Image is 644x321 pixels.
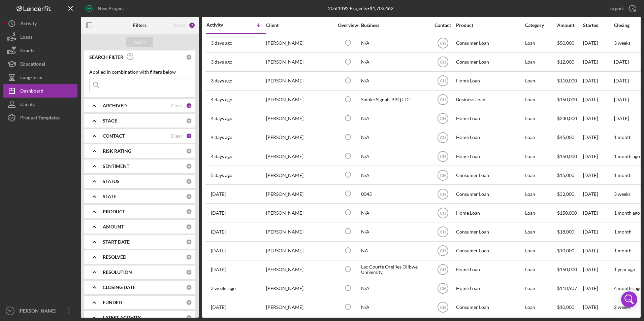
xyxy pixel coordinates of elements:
[186,148,192,154] div: 0
[266,23,333,28] div: Client
[103,315,141,320] b: LATEST ACTIVITY
[89,55,123,60] b: SEARCH FILTER
[3,111,77,124] button: Product Templates
[3,57,77,71] button: Educational
[440,305,446,310] text: CH
[557,23,582,28] div: Amount
[266,223,333,241] div: [PERSON_NAME]
[20,44,34,59] div: Grants
[98,2,124,15] div: New Project
[20,71,42,86] div: Long-Term
[583,223,613,241] div: [DATE]
[583,91,613,109] div: [DATE]
[174,23,185,28] div: Reset
[583,185,613,203] div: [DATE]
[583,110,613,128] div: [DATE]
[266,72,333,90] div: [PERSON_NAME]
[103,254,126,260] b: RESOLVED
[20,98,35,113] div: Clients
[186,163,192,169] div: 0
[211,173,232,178] time: 2025-08-20 05:13
[557,34,582,52] div: $50,000
[211,305,226,310] time: 2025-07-28 17:20
[456,298,523,316] div: Consumer Loan
[186,103,192,109] div: 1
[3,84,77,98] button: Dashboard
[440,154,446,159] text: CH
[186,193,192,200] div: 0
[456,185,523,203] div: Consumer Loan
[525,72,556,90] div: Loan
[525,242,556,260] div: Loan
[557,280,582,297] div: $118,907
[440,41,446,46] text: CH
[361,223,428,241] div: N/A
[440,286,446,291] text: CH
[103,270,132,275] b: RESOLUTION
[20,30,32,45] div: Loans
[361,261,428,279] div: Lac Courte Oreilles Ojibwe University
[171,133,183,139] div: Clear
[361,166,428,184] div: N/A
[583,298,613,316] div: [DATE]
[440,98,446,102] text: CH
[211,229,226,235] time: 2025-08-14 19:42
[361,242,428,260] div: NA
[361,72,428,90] div: N/A
[456,223,523,241] div: Consumer Loan
[557,72,582,90] div: $110,000
[361,298,428,316] div: N/A
[3,30,77,44] button: Loans
[361,110,428,128] div: N/A
[211,210,226,216] time: 2025-08-18 12:25
[103,285,135,290] b: CLOSING DATE
[3,17,77,30] a: Activity
[171,103,183,108] div: Clear
[3,304,77,318] button: CH[PERSON_NAME]
[525,129,556,146] div: Loan
[89,69,190,75] div: Applied in combination with filters below
[361,34,428,52] div: N/A
[186,118,192,124] div: 0
[614,210,640,216] time: 1 month ago
[103,194,116,199] b: STATE
[440,267,446,272] text: CH
[186,224,192,230] div: 0
[266,261,333,279] div: [PERSON_NAME]
[266,147,333,165] div: [PERSON_NAME]
[583,280,613,297] div: [DATE]
[456,72,523,90] div: Home Loan
[525,23,556,28] div: Category
[614,248,632,253] time: 1 month
[525,53,556,71] div: Loan
[186,54,192,60] div: 0
[525,147,556,165] div: Loan
[557,129,582,146] div: $45,000
[3,98,77,111] a: Clients
[525,280,556,297] div: Loan
[103,179,120,184] b: STATUS
[614,134,632,140] time: 1 month
[126,37,153,47] button: Apply
[186,178,192,184] div: 0
[186,299,192,306] div: 0
[211,191,226,197] time: 2025-08-19 19:02
[583,34,613,52] div: [DATE]
[3,44,77,57] button: Grants
[211,248,226,253] time: 2025-08-14 16:02
[583,147,613,165] div: [DATE]
[456,280,523,297] div: Home Loan
[583,72,613,90] div: [DATE]
[609,2,624,15] div: Export
[614,191,631,197] time: 3 weeks
[266,204,333,222] div: [PERSON_NAME]
[583,204,613,222] div: [DATE]
[266,242,333,260] div: [PERSON_NAME]
[557,185,582,203] div: $32,000
[614,266,635,272] time: 1 year ago
[103,118,117,123] b: STAGE
[186,315,192,321] div: 0
[186,254,192,260] div: 0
